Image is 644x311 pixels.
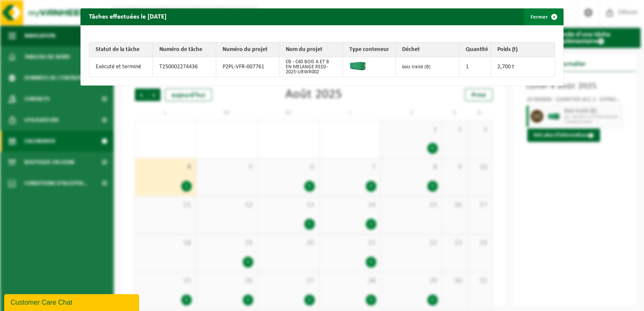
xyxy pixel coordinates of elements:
[396,43,459,57] th: Déchet
[491,57,555,77] td: 2,700 t
[279,57,343,77] td: CB - C40 BOIS A ET B EN MELANGE RED2-2025-URWR002
[89,57,153,77] td: Exécuté et terminé
[279,43,343,57] th: Nom du projet
[524,8,563,25] button: Fermer
[80,8,175,24] h2: Tâches effectuées le [DATE]
[4,292,141,311] iframe: chat widget
[459,57,491,77] td: 1
[216,43,279,57] th: Numéro du projet
[459,43,491,57] th: Quantité
[153,57,216,77] td: T250002274436
[396,57,459,77] td: bois traité (B)
[89,43,153,57] th: Statut de la tâche
[349,62,366,70] img: HK-XC-40-GN-00
[153,43,216,57] th: Numéro de tâche
[491,43,555,57] th: Poids (t)
[216,57,279,77] td: P2PL-VFR-007761
[343,43,396,57] th: Type conteneur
